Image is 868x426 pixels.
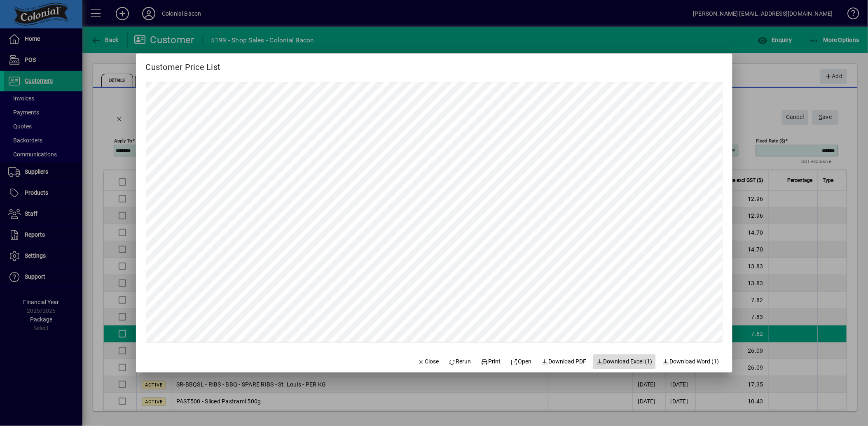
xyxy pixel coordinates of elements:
button: Download Word (1) [659,354,723,369]
span: Open [511,357,532,366]
span: Download Excel (1) [597,357,653,366]
button: Close [414,354,442,369]
span: Close [418,357,439,366]
span: Download PDF [541,357,587,366]
span: Download Word (1) [662,357,719,366]
a: Download PDF [538,354,590,369]
span: Rerun [449,357,471,366]
a: Open [508,354,535,369]
button: Print [478,354,504,369]
h2: Customer Price List [136,54,231,74]
button: Download Excel (1) [593,354,656,369]
span: Print [481,357,501,366]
